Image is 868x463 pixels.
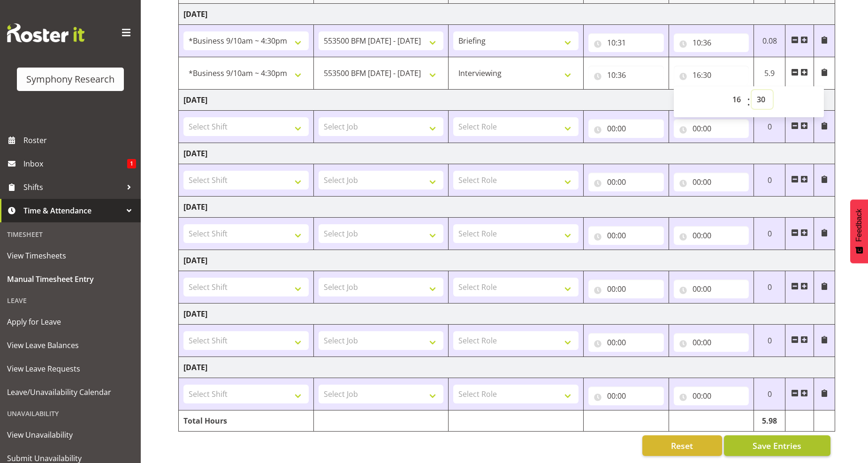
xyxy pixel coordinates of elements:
[2,225,138,244] div: Timesheet
[588,173,664,191] input: Click to select...
[7,315,134,329] span: Apply for Leave
[2,423,138,447] a: View Unavailability
[23,133,136,147] span: Roster
[2,404,138,423] div: Unavailability
[674,173,749,191] input: Click to select...
[754,164,785,197] td: 0
[7,23,84,42] img: Rosterit website logo
[588,333,664,352] input: Click to select...
[179,250,835,271] td: [DATE]
[2,291,138,310] div: Leave
[23,157,127,171] span: Inbox
[588,33,664,52] input: Click to select...
[127,159,136,168] span: 1
[754,25,785,57] td: 0.08
[674,333,749,352] input: Click to select...
[7,338,134,352] span: View Leave Balances
[179,410,314,432] td: Total Hours
[7,362,134,376] span: View Leave Requests
[753,440,801,452] span: Save Entries
[674,226,749,245] input: Click to select...
[855,209,863,242] span: Feedback
[588,280,664,298] input: Click to select...
[2,244,138,267] a: View Timesheets
[588,66,664,84] input: Click to select...
[2,357,138,380] a: View Leave Requests
[754,111,785,143] td: 0
[179,197,835,218] td: [DATE]
[754,378,785,410] td: 0
[23,204,122,218] span: Time & Attendance
[23,180,122,194] span: Shifts
[671,440,693,452] span: Reset
[674,280,749,298] input: Click to select...
[588,226,664,245] input: Click to select...
[179,90,835,111] td: [DATE]
[754,410,785,432] td: 5.98
[2,380,138,404] a: Leave/Unavailability Calendar
[588,119,664,138] input: Click to select...
[7,272,134,286] span: Manual Timesheet Entry
[754,57,785,90] td: 5.9
[2,267,138,291] a: Manual Timesheet Entry
[7,249,134,263] span: View Timesheets
[179,304,835,325] td: [DATE]
[179,143,835,164] td: [DATE]
[588,387,664,405] input: Click to select...
[7,385,134,399] span: Leave/Unavailability Calendar
[674,66,749,84] input: Click to select...
[674,387,749,405] input: Click to select...
[179,357,835,378] td: [DATE]
[674,33,749,52] input: Click to select...
[754,218,785,250] td: 0
[2,334,138,357] a: View Leave Balances
[7,428,134,442] span: View Unavailability
[674,119,749,138] input: Click to select...
[754,271,785,304] td: 0
[2,310,138,334] a: Apply for Leave
[642,435,722,456] button: Reset
[724,435,830,456] button: Save Entries
[850,199,868,263] button: Feedback - Show survey
[26,72,114,86] div: Symphony Research
[179,4,835,25] td: [DATE]
[754,325,785,357] td: 0
[747,90,750,114] span: :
